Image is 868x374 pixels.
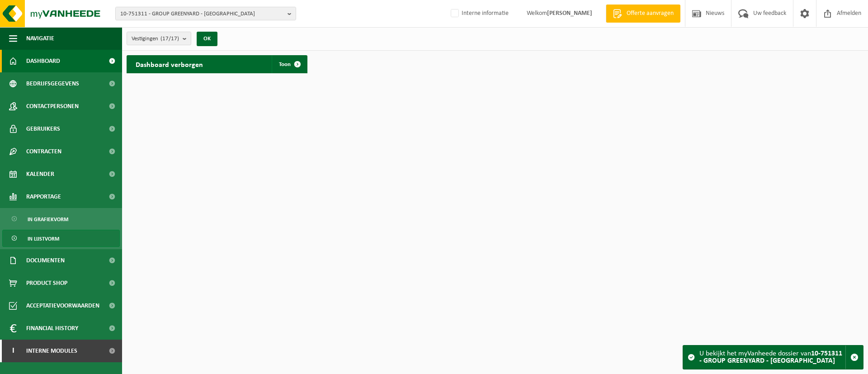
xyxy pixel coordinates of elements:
[160,36,179,42] count: (17/17)
[26,272,67,294] span: Product Shop
[547,10,592,17] strong: [PERSON_NAME]
[28,230,59,247] span: In lijstvorm
[449,7,509,20] label: Interne informatie
[197,32,217,46] button: OK
[2,230,120,247] a: In lijstvorm
[132,32,179,46] span: Vestigingen
[26,72,79,95] span: Bedrijfsgegevens
[699,350,842,365] strong: 10-751311 - GROUP GREENYARD - [GEOGRAPHIC_DATA]
[2,210,120,227] a: In grafiekvorm
[26,340,77,362] span: Interne modules
[26,294,99,317] span: Acceptatievoorwaarden
[606,5,680,23] a: Offerte aanvragen
[120,7,284,21] span: 10-751311 - GROUP GREENYARD - [GEOGRAPHIC_DATA]
[26,249,65,272] span: Documenten
[26,50,60,72] span: Dashboard
[272,55,307,73] a: Toon
[26,95,79,118] span: Contactpersonen
[28,211,68,228] span: In grafiekvorm
[279,62,291,67] span: Toon
[699,346,845,369] div: U bekijkt het myVanheede dossier van
[127,32,191,45] button: Vestigingen(17/17)
[26,140,61,163] span: Contracten
[26,185,61,208] span: Rapportage
[115,7,296,20] button: 10-751311 - GROUP GREENYARD - [GEOGRAPHIC_DATA]
[26,27,54,50] span: Navigatie
[624,9,676,18] span: Offerte aanvragen
[26,317,78,340] span: Financial History
[127,55,212,73] h2: Dashboard verborgen
[9,340,17,362] span: I
[26,163,54,185] span: Kalender
[26,118,60,140] span: Gebruikers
